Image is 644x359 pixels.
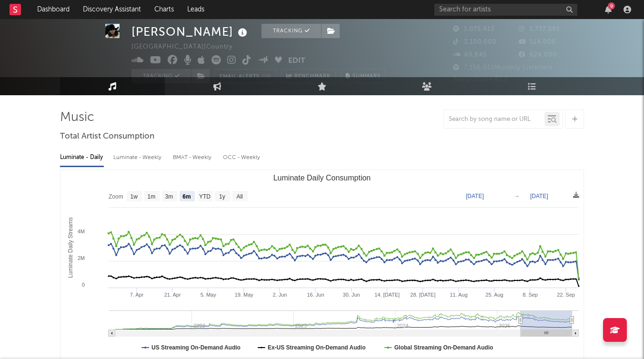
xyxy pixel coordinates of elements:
span: Summary [352,74,381,79]
text: All [236,193,242,200]
div: Luminate - Daily [60,150,104,166]
text: 19. May [235,292,254,298]
text: 28. [DATE] [410,292,435,298]
div: [GEOGRAPHIC_DATA] | Country [131,41,243,53]
span: 7,156,913 Monthly Listeners [453,65,553,71]
text: 21. Apr [164,292,181,298]
text: 1w [131,193,138,200]
span: 40,845 [453,52,487,58]
text: 30. Jun [343,292,360,298]
span: 514,000 [519,39,556,45]
text: US Streaming On-Demand Audio [151,344,241,351]
em: On [262,74,271,80]
text: 2M [78,255,85,261]
button: Edit [288,55,305,67]
button: Tracking [131,69,191,83]
text: 6m [182,193,191,200]
text: YTD [199,193,211,200]
div: Luminate - Weekly [113,150,163,166]
text: 16. Jun [307,292,324,298]
text: → [514,193,520,199]
span: 1,737,591 [519,26,560,32]
text: [DATE] [530,193,548,199]
text: 1y [219,193,225,200]
div: BMAT - Weekly [173,150,213,166]
text: 22. Sep [557,292,575,298]
input: Search by song name or URL [444,116,544,123]
button: Summary [341,69,386,83]
text: Luminate Daily Streams [67,217,74,278]
text: 25. Aug [485,292,503,298]
div: 9 [608,2,615,10]
input: Search for artists [434,4,577,16]
button: 9 [605,6,612,13]
text: 11. Aug [450,292,467,298]
text: Zoom [109,193,123,200]
text: 0 [82,282,85,288]
text: 3m [165,193,173,200]
text: Ex-US Streaming On-Demand Audio [268,344,366,351]
button: Email AlertsOn [214,69,276,83]
div: OCC - Weekly [223,150,261,166]
text: 5. May [201,292,217,298]
div: [PERSON_NAME] [131,24,250,40]
text: 7. Apr [130,292,144,298]
text: 1m [148,193,156,200]
text: 4M [78,229,85,234]
span: Jump Score: 61.2 [453,76,508,82]
text: 8. Sep [523,292,538,298]
text: Luminate Daily Consumption [273,174,371,182]
text: [DATE] [466,193,484,199]
span: Benchmark [294,71,331,82]
text: 2. Jun [272,292,287,298]
text: 14. [DATE] [374,292,400,298]
span: Total Artist Consumption [60,131,154,142]
button: Tracking [262,24,321,38]
span: 624,000 [519,52,557,58]
text: Global Streaming On-Demand Audio [394,344,493,351]
span: 1,075,413 [453,26,494,32]
span: 3,100,000 [453,39,496,45]
a: Benchmark [281,69,336,83]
